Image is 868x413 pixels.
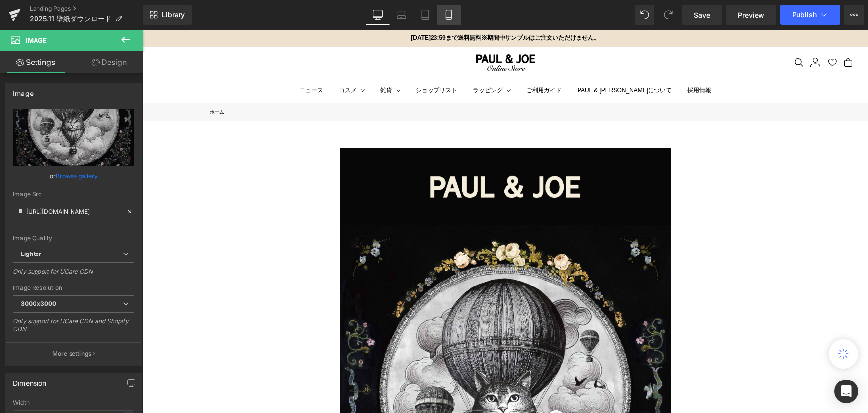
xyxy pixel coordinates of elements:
a: ホーム [67,80,82,85]
button: Redo [658,5,678,25]
a: Laptop [390,5,413,25]
div: Image Resolution [13,285,134,291]
span: Preview [738,10,764,20]
nav: セカンダリナビゲーション [636,28,725,38]
div: Dimension [13,374,47,387]
a: Tablet [413,5,437,25]
span: Library [162,10,185,19]
a: Mobile [437,5,461,25]
a: New Library [143,5,192,25]
div: or [13,171,134,181]
button: More [844,5,864,25]
a: Browse gallery [56,167,98,185]
a: Preview [726,5,776,25]
summary: 雑貨 [238,56,250,66]
span: Publish [792,11,817,19]
input: Link [13,203,134,220]
button: More settings [6,342,141,365]
span: Save [694,10,710,20]
div: Width [13,399,134,406]
a: Desktop [366,5,390,25]
div: Open Intercom Messenger [834,380,858,403]
a: 採用情報 [545,56,569,66]
a: Design [73,51,145,73]
b: 3000x3000 [21,300,56,307]
a: PAUL & [PERSON_NAME]について [435,56,529,66]
a: ご利用ガイド [384,56,419,66]
a: ニュース [157,56,181,66]
div: Image Quality [13,235,134,242]
a: ショップリスト [273,56,315,66]
button: Undo [635,5,654,25]
div: Image [13,84,34,97]
summary: コスメ [196,56,214,66]
p: [DATE]23:59まで送料無料※期間中サンプルはご注文いただけません。 [268,4,457,14]
div: Only support for UCare CDN [13,268,134,282]
div: Image Src [13,191,134,198]
div: Only support for UCare CDN and Shopify CDN [13,318,134,340]
span: 2025.11 壁紙ダウンロード [30,15,111,23]
b: Lighter [21,250,41,257]
summary: ラッピング [330,56,360,66]
button: Publish [780,5,840,25]
p: More settings [52,349,92,358]
span: Image [26,36,47,44]
a: Landing Pages [30,5,143,13]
